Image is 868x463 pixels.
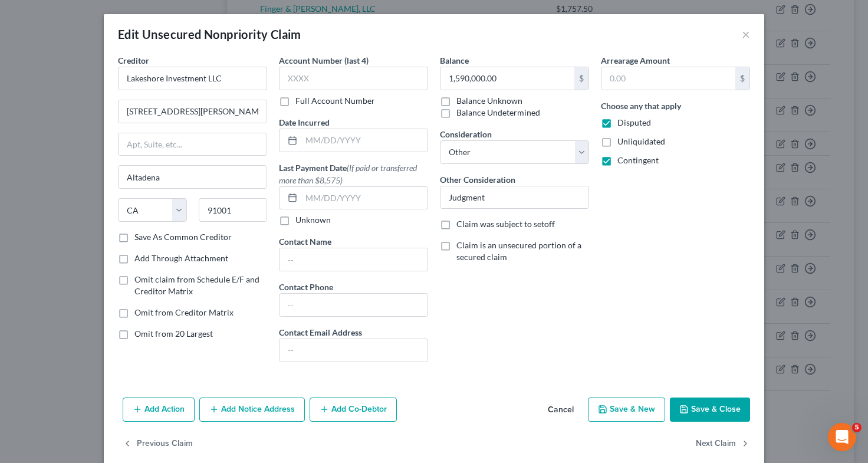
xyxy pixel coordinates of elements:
[279,235,331,248] label: Contact Name
[118,26,301,42] div: Edit Unsecured Nonpriority Claim
[279,67,428,90] input: XXXX
[295,95,375,107] label: Full Account Number
[134,252,228,264] label: Add Through Attachment
[440,128,492,140] label: Consideration
[588,398,665,422] button: Save & New
[279,281,333,293] label: Contact Phone
[617,117,651,127] span: Disputed
[279,54,369,67] label: Account Number (last 4)
[742,27,750,41] button: ×
[134,231,232,243] label: Save As Common Creditor
[601,54,670,67] label: Arrearage Amount
[670,398,750,422] button: Save & Close
[310,398,397,422] button: Add Co-Debtor
[574,67,588,90] div: $
[456,240,581,262] span: Claim is an unsecured portion of a secured claim
[301,129,428,152] input: MM/DD/YYYY
[440,173,515,186] label: Other Consideration
[440,186,588,209] input: Specify...
[295,214,331,226] label: Unknown
[456,95,522,107] label: Balance Unknown
[280,294,428,316] input: --
[279,326,362,339] label: Contact Email Address
[280,339,428,362] input: --
[123,398,195,422] button: Add Action
[134,274,259,296] span: Omit claim from Schedule E/F and Creditor Matrix
[134,329,213,339] span: Omit from 20 Largest
[456,219,555,229] span: Claim was subject to setoff
[279,163,417,185] span: (If paid or transferred more than $8,575)
[735,67,749,90] div: $
[828,423,856,451] iframe: Intercom live chat
[617,155,659,165] span: Contingent
[118,55,149,65] span: Creditor
[123,431,193,456] button: Previous Claim
[279,116,330,129] label: Date Incurred
[134,307,234,317] span: Omit from Creditor Matrix
[696,431,750,456] button: Next Claim
[440,54,469,67] label: Balance
[279,162,428,186] label: Last Payment Date
[301,187,428,209] input: MM/DD/YYYY
[617,136,665,146] span: Unliquidated
[118,67,267,90] input: Search creditor by name...
[119,166,267,188] input: Enter city...
[199,198,268,222] input: Enter zip...
[440,67,574,90] input: 0.00
[601,67,735,90] input: 0.00
[119,133,267,156] input: Apt, Suite, etc...
[538,399,583,422] button: Cancel
[119,100,267,123] input: Enter address...
[456,107,540,119] label: Balance Undetermined
[852,423,862,432] span: 5
[601,100,681,112] label: Choose any that apply
[199,398,305,422] button: Add Notice Address
[280,248,428,271] input: --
